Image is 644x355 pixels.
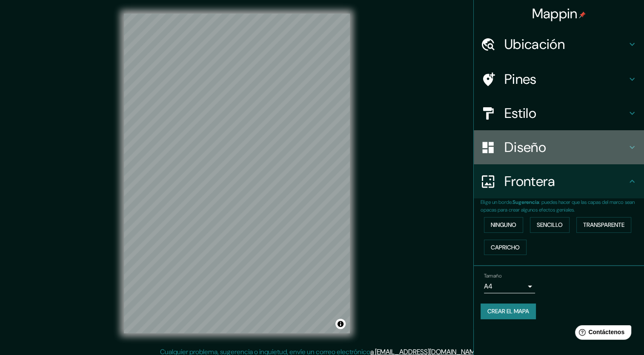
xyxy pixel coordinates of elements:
[568,322,635,346] iframe: Help widget launcher
[474,62,644,96] div: Pines
[504,139,627,156] h4: Diseño
[474,96,644,130] div: Estilo
[491,220,516,230] font: Ninguno
[504,36,627,53] h4: Ubicación
[335,319,346,329] button: Alternar atribución
[504,173,627,190] h4: Frontera
[504,71,627,88] h4: Pines
[124,14,350,333] canvas: Mapa
[481,303,536,319] button: Crear el mapa
[487,306,529,317] font: Crear el mapa
[474,164,644,198] div: Frontera
[504,105,627,122] h4: Estilo
[512,199,539,206] b: Sugerencia
[579,11,586,18] img: pin-icon.png
[484,217,523,233] button: Ninguno
[484,280,535,293] div: A4
[474,27,644,61] div: Ubicación
[491,242,520,253] font: Capricho
[481,198,644,214] p: Elige un borde. : puedes hacer que las capas del marco sean opacas para crear algunos efectos gen...
[484,240,527,255] button: Capricho
[537,220,563,230] font: Sencillo
[576,217,631,233] button: Transparente
[530,217,570,233] button: Sencillo
[532,5,578,23] font: Mappin
[583,220,624,230] font: Transparente
[484,272,501,280] label: Tamaño
[474,130,644,164] div: Diseño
